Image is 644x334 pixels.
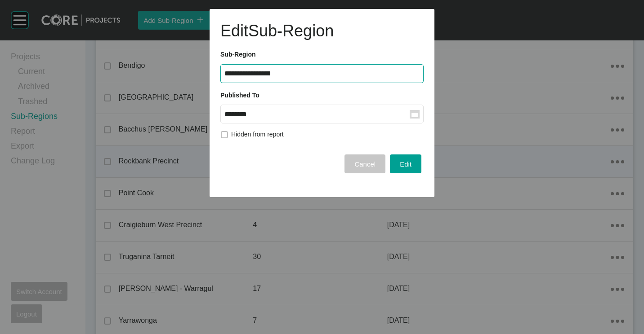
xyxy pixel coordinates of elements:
span: Cancel [354,160,376,168]
span: Edit [400,160,411,168]
label: Sub-Region [220,51,256,58]
label: Published To [220,92,259,99]
button: Cancel [344,154,385,173]
p: Hidden from report [231,130,284,139]
h1: Edit Sub-Region [220,20,424,42]
button: Edit [390,154,421,173]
